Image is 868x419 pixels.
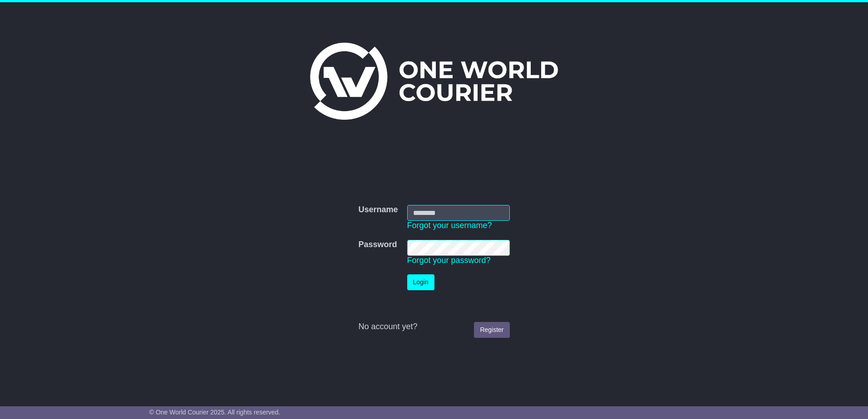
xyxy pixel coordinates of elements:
span: © One World Courier 2025. All rights reserved. [149,409,281,416]
div: No account yet? [358,322,509,332]
a: Forgot your username? [407,221,492,230]
label: Password [358,240,397,250]
a: Forgot your password? [407,256,491,265]
img: One World [310,43,558,120]
label: Username [358,205,398,215]
button: Login [407,274,434,290]
a: Register [474,322,509,338]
